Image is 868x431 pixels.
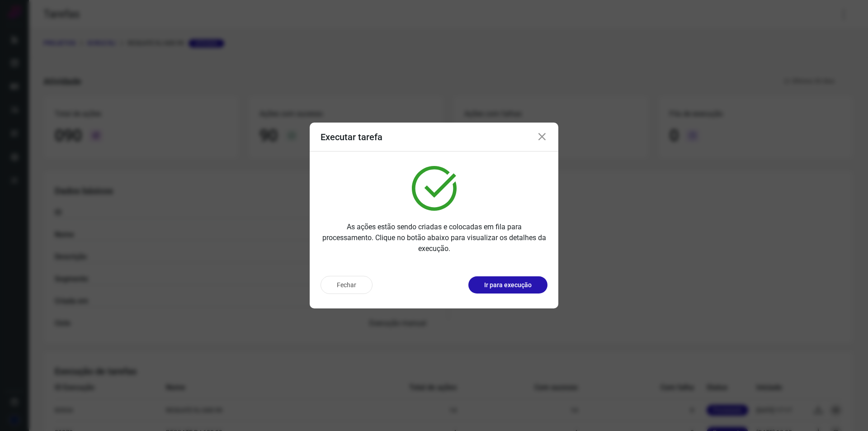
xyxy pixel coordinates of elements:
button: Fechar [321,276,373,294]
button: Ir para execução [468,276,547,294]
h3: Executar tarefa [321,132,382,142]
p: Ir para execução [484,280,532,290]
img: verified.svg [412,166,457,211]
p: As ações estão sendo criadas e colocadas em fila para processamento. Clique no botão abaixo para ... [321,222,547,254]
